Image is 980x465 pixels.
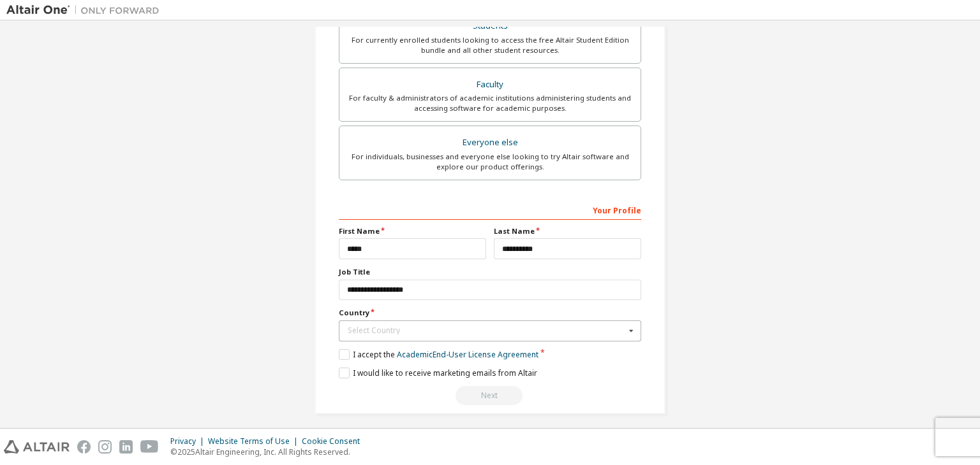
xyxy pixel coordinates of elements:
div: For faculty & administrators of academic institutions administering students and accessing softwa... [347,93,633,113]
div: Privacy [170,436,208,447]
img: linkedin.svg [119,440,133,454]
div: Cookie Consent [302,436,367,447]
div: For individuals, businesses and everyone else looking to try Altair software and explore our prod... [347,152,633,172]
label: Country [339,308,641,318]
label: Last Name [494,226,641,236]
img: altair_logo.svg [4,440,70,454]
img: facebook.svg [77,440,91,454]
div: Website Terms of Use [208,436,302,447]
label: Job Title [339,267,641,277]
div: Your Profile [339,199,641,220]
p: © 2025 Altair Engineering, Inc. All Rights Reserved. [170,447,367,457]
img: instagram.svg [98,440,112,454]
img: Altair One [6,4,166,17]
div: Faculty [347,76,633,94]
div: Read and acccept EULA to continue [339,386,641,405]
label: First Name [339,226,486,236]
div: For currently enrolled students looking to access the free Altair Student Edition bundle and all ... [347,35,633,55]
div: Everyone else [347,134,633,152]
div: Select Country [348,327,625,334]
label: I accept the [339,349,538,360]
label: I would like to receive marketing emails from Altair [339,368,537,378]
a: Academic End-User License Agreement [397,349,538,360]
img: youtube.svg [140,440,159,454]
